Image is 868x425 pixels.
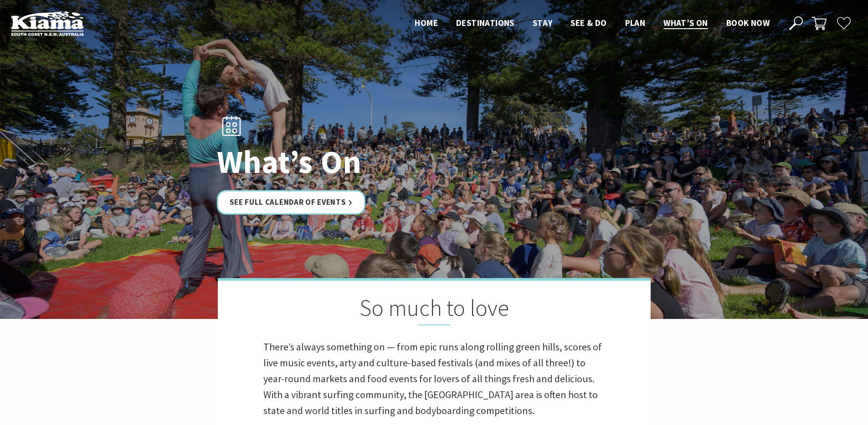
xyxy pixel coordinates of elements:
nav: Main Menu [406,16,779,31]
img: Kiama Logo [11,11,84,36]
h2: So much to love [263,294,605,325]
a: See Full Calendar of Events [217,190,366,214]
span: Home [415,17,438,28]
p: There’s always something on — from epic runs along rolling green hills, scores of live music even... [263,339,605,419]
span: See & Do [570,17,606,28]
span: Plan [625,17,646,28]
span: What’s On [663,17,708,28]
span: Book now [726,17,770,28]
span: Stay [533,17,553,28]
h1: What’s On [217,144,474,179]
span: Destinations [456,17,514,28]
